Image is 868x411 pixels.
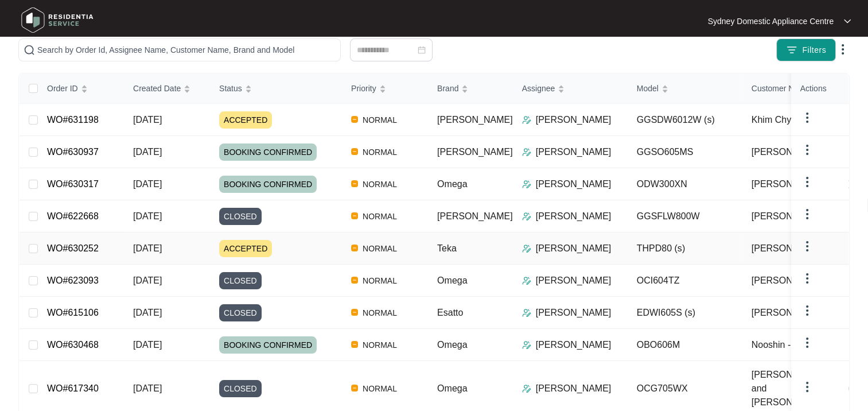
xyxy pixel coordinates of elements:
[47,383,99,393] a: WO#617340
[47,340,99,350] a: WO#630468
[752,113,791,127] span: Khim Chy
[628,329,742,361] td: OBO606M
[786,44,797,56] img: filter icon
[536,306,612,320] p: [PERSON_NAME]
[219,176,317,193] span: BOOKING CONFIRMED
[536,274,612,288] p: [PERSON_NAME]
[47,308,99,317] a: WO#615106
[791,73,848,104] th: Actions
[133,340,162,350] span: [DATE]
[800,304,814,317] img: dropdown arrow
[358,177,402,191] span: NORMAL
[800,380,814,394] img: dropdown arrow
[133,383,162,393] span: [DATE]
[522,340,531,350] img: Assigner Icon
[351,82,376,95] span: Priority
[800,336,814,350] img: dropdown arrow
[351,277,358,284] img: Vercel Logo
[536,242,612,255] p: [PERSON_NAME]
[351,212,358,219] img: Vercel Logo
[133,243,162,253] span: [DATE]
[522,308,531,317] img: Assigner Icon
[342,73,428,104] th: Priority
[358,382,402,396] span: NORMAL
[522,82,555,95] span: Assignee
[752,242,827,255] span: [PERSON_NAME]
[47,179,99,189] a: WO#630317
[133,211,162,221] span: [DATE]
[358,338,402,352] span: NORMAL
[800,239,814,253] img: dropdown arrow
[522,212,531,221] img: Assigner Icon
[133,82,181,95] span: Created Date
[437,147,513,157] span: [PERSON_NAME]
[437,308,463,317] span: Esatto
[219,336,317,354] span: BOOKING CONFIRMED
[24,44,35,56] img: search-icon
[800,175,814,189] img: dropdown arrow
[47,276,99,285] a: WO#623093
[708,15,834,27] p: Sydney Domestic Appliance Centre
[437,340,467,350] span: Omega
[752,274,827,288] span: [PERSON_NAME]
[351,245,358,251] img: Vercel Logo
[358,306,402,320] span: NORMAL
[628,297,742,329] td: EDWI605S (s)
[628,168,742,200] td: ODW300XN
[752,368,842,409] span: [PERSON_NAME] and [PERSON_NAME]
[428,73,513,104] th: Brand
[522,276,531,285] img: Assigner Icon
[437,211,513,221] span: [PERSON_NAME]
[536,210,612,223] p: [PERSON_NAME]
[536,338,612,352] p: [PERSON_NAME]
[219,304,262,321] span: CLOSED
[219,380,262,397] span: CLOSED
[536,113,612,127] p: [PERSON_NAME]
[133,276,162,285] span: [DATE]
[358,210,402,223] span: NORMAL
[437,179,467,189] span: Omega
[358,242,402,255] span: NORMAL
[358,274,402,288] span: NORMAL
[437,115,513,125] span: [PERSON_NAME]
[522,115,531,125] img: Assigner Icon
[351,116,358,123] img: Vercel Logo
[38,73,124,104] th: Order ID
[47,82,78,95] span: Order ID
[800,272,814,285] img: dropdown arrow
[776,38,836,61] button: filter iconFilters
[47,115,99,125] a: WO#631198
[437,383,467,393] span: Omega
[536,382,612,396] p: [PERSON_NAME]
[836,42,850,56] img: dropdown arrow
[133,179,162,189] span: [DATE]
[536,177,612,191] p: [PERSON_NAME]
[752,145,827,159] span: [PERSON_NAME]
[522,384,531,393] img: Assigner Icon
[628,200,742,232] td: GGSFLW800W
[437,243,457,253] span: Teka
[522,180,531,189] img: Assigner Icon
[800,111,814,125] img: dropdown arrow
[133,115,162,125] span: [DATE]
[17,3,98,37] img: residentia service logo
[124,73,210,104] th: Created Date
[752,338,826,352] span: Nooshin - Tenan...
[628,265,742,297] td: OCI604TZ
[522,148,531,157] img: Assigner Icon
[133,147,162,157] span: [DATE]
[752,82,810,95] span: Customer Name
[637,82,659,95] span: Model
[800,143,814,157] img: dropdown arrow
[210,73,342,104] th: Status
[628,136,742,168] td: GGSO605MS
[358,145,402,159] span: NORMAL
[219,82,242,95] span: Status
[351,180,358,187] img: Vercel Logo
[351,341,358,348] img: Vercel Logo
[628,104,742,136] td: GGSDW6012W (s)
[37,44,336,56] input: Search by Order Id, Assignee Name, Customer Name, Brand and Model
[219,240,272,257] span: ACCEPTED
[47,147,99,157] a: WO#630937
[351,385,358,391] img: Vercel Logo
